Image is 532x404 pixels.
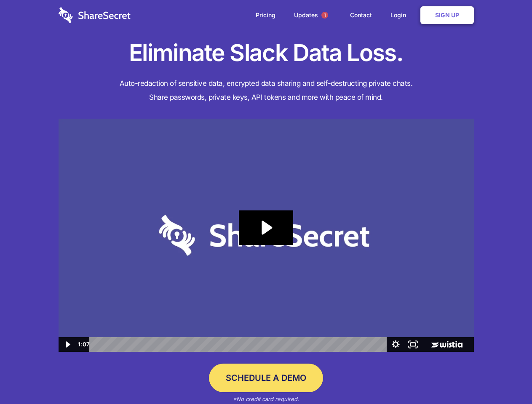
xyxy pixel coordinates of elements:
button: Play Video [59,337,76,352]
a: Login [382,2,419,28]
img: logo-wordmark-white-trans-d4663122ce5f474addd5e946df7df03e33cb6a1c49d2221995e7729f52c070b2.svg [59,7,131,23]
img: Sharesecret [59,119,474,352]
h4: Auto-redaction of sensitive data, encrypted data sharing and self-destructing private chats. Shar... [59,77,474,104]
h1: Eliminate Slack Data Loss. [59,38,474,68]
a: Pricing [247,2,284,28]
a: Contact [342,2,380,28]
